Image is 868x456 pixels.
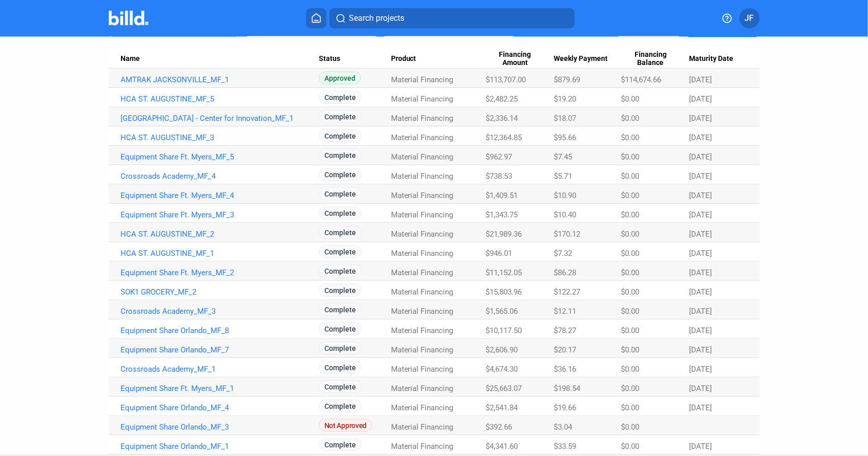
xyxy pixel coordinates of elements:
span: Complete [319,149,362,161]
a: HCA ST. AUGUSTINE_MF_1 [121,249,319,258]
span: Complete [319,303,362,316]
span: Complete [319,129,362,142]
span: $10,117.50 [486,326,522,335]
span: JF [745,12,754,24]
span: $962.97 [486,152,512,161]
span: $21,989.36 [486,230,522,239]
span: Complete [319,110,362,123]
span: $0.00 [621,384,639,393]
span: $0.00 [621,210,639,219]
span: [DATE] [689,307,712,316]
span: Material Financing [391,114,454,123]
button: Search projects [330,8,575,28]
span: Complete [319,187,362,200]
span: $2,606.90 [486,345,518,354]
span: Complete [319,168,362,181]
span: $0.00 [621,133,639,142]
span: Material Financing [391,307,454,316]
span: $0.00 [621,152,639,161]
span: $0.00 [621,307,639,316]
span: Material Financing [391,287,454,297]
span: Financing Balance [621,50,680,68]
span: $5.71 [554,172,572,181]
span: Material Financing [391,365,454,374]
span: [DATE] [689,268,712,277]
span: [DATE] [689,75,712,84]
span: Complete [319,322,362,335]
span: $12.11 [554,307,576,316]
div: Financing Balance [621,50,689,68]
span: Not Approved [319,419,372,432]
span: [DATE] [689,114,712,123]
span: [DATE] [689,191,712,200]
span: Complete [319,207,362,219]
span: $2,336.14 [486,114,518,123]
span: $20.17 [554,345,576,354]
span: Complete [319,380,362,393]
a: Equipment Share Ft. Myers_MF_4 [121,191,319,200]
span: $18.07 [554,114,576,123]
a: SOK1 GROCERY_MF_2 [121,287,319,297]
span: $0.00 [621,191,639,200]
span: $1,409.51 [486,191,518,200]
span: $0.00 [621,114,639,123]
span: [DATE] [689,365,712,374]
span: [DATE] [689,384,712,393]
span: Complete [319,284,362,297]
span: $738.53 [486,172,512,181]
span: Name [121,54,140,63]
a: Equipment Share Orlando_MF_4 [121,403,319,412]
span: [DATE] [689,172,712,181]
span: $10.90 [554,191,576,200]
span: $10.40 [554,210,576,219]
a: Equipment Share Ft. Myers_MF_2 [121,268,319,277]
span: $19.20 [554,94,576,104]
span: $86.28 [554,268,576,277]
span: Complete [319,245,362,258]
span: $1,565.06 [486,307,518,316]
a: Equipment Share Ft. Myers_MF_5 [121,152,319,161]
span: Status [319,54,340,63]
div: Financing Amount [486,50,554,68]
span: Approved [319,72,361,84]
a: HCA ST. AUGUSTINE_MF_3 [121,133,319,142]
span: $15,803.96 [486,287,522,297]
a: HCA ST. AUGUSTINE_MF_2 [121,230,319,239]
span: Maturity Date [689,54,733,63]
span: [DATE] [689,345,712,354]
span: $11,152.05 [486,268,522,277]
span: $25,663.07 [486,384,522,393]
span: $4,674.30 [486,365,518,374]
span: $114,674.66 [621,75,661,84]
span: $0.00 [621,94,639,104]
span: $879.69 [554,75,580,84]
span: [DATE] [689,152,712,161]
span: Material Financing [391,268,454,277]
span: $7.32 [554,249,572,258]
span: $0.00 [621,422,639,432]
span: [DATE] [689,326,712,335]
a: Equipment Share Ft. Myers_MF_1 [121,384,319,393]
span: [DATE] [689,133,712,142]
button: JF [739,8,760,28]
span: $0.00 [621,345,639,354]
span: Material Financing [391,75,454,84]
span: Complete [319,438,362,451]
span: Product [391,54,416,63]
span: [DATE] [689,94,712,104]
span: Material Financing [391,191,454,200]
span: $12,364.85 [486,133,522,142]
span: Material Financing [391,94,454,104]
span: [DATE] [689,210,712,219]
span: Complete [319,400,362,412]
span: Material Financing [391,230,454,239]
span: $113,707.00 [486,75,526,84]
span: $0.00 [621,172,639,181]
span: $2,541.84 [486,403,518,412]
span: Material Financing [391,403,454,412]
a: Crossroads Academy_MF_3 [121,307,319,316]
div: Product [391,54,486,63]
span: $0.00 [621,268,639,277]
span: Material Financing [391,384,454,393]
span: Complete [319,91,362,104]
